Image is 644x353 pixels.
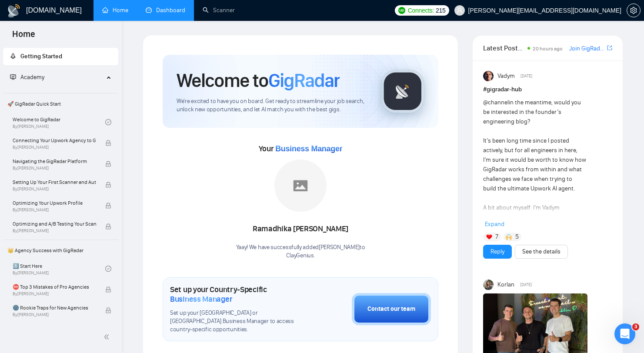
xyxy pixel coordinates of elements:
[497,280,514,290] span: Korlan
[491,247,504,256] a: Reply
[13,207,96,213] span: By [PERSON_NAME]
[4,95,117,113] span: 🚀 GigRadar Quick Start
[13,136,96,145] span: Connecting Your Upwork Agency to GigRadar
[436,6,445,15] span: 215
[13,157,96,166] span: Navigating the GigRadar Platform
[13,145,96,150] span: By [PERSON_NAME]
[627,7,640,14] span: setting
[236,243,365,260] div: Yaay! We have successfully added [PERSON_NAME] to
[10,53,16,59] span: rocket
[105,266,111,272] span: check-circle
[13,178,96,186] span: Setting Up Your First Scanner and Auto-Bidder
[103,333,112,341] span: double-left
[533,46,563,52] span: 20 hours ago
[259,144,343,153] span: Your
[495,233,498,241] span: 7
[367,304,415,314] div: Contact our team
[457,7,463,13] span: user
[146,7,185,14] a: dashboardDashboard
[483,280,494,290] img: Korlan
[607,44,612,52] a: export
[4,242,117,259] span: 👑 Agency Success with GigRadar
[607,44,612,51] span: export
[105,161,111,167] span: lock
[352,293,431,325] button: Contact our team
[7,4,21,18] img: logo
[5,28,42,46] span: Home
[13,283,96,291] span: ⛔ Top 3 Mistakes of Pro Agencies
[102,7,128,14] a: homeHome
[13,166,96,171] span: By [PERSON_NAME]
[13,303,96,312] span: 🌚 Rookie Traps for New Agencies
[483,71,494,81] img: Vadym
[105,182,111,188] span: lock
[177,69,340,92] h1: Welcome to
[486,234,492,240] img: ❤️
[105,307,111,313] span: lock
[10,74,16,80] span: fund-projection-screen
[236,222,365,236] div: Ramadhika [PERSON_NAME]
[485,220,504,228] span: Expand
[483,99,509,106] span: @channel
[13,220,96,228] span: Optimizing and A/B Testing Your Scanner for Better Results
[632,323,639,330] span: 3
[522,247,561,256] a: See the details
[506,234,512,240] img: 🙌
[170,285,308,304] h1: Set up your Country-Specific
[105,223,111,230] span: lock
[105,203,111,209] span: lock
[408,6,434,15] span: Connects:
[497,71,515,81] span: Vadym
[483,85,612,94] h1: # gigradar-hub
[275,144,342,153] span: Business Manager
[105,119,111,125] span: check-circle
[515,233,519,241] span: 5
[3,48,118,65] li: Getting Started
[20,73,44,81] span: Academy
[203,7,235,14] a: searchScanner
[381,70,424,113] img: gigradar-logo.png
[398,7,405,14] img: upwork-logo.png
[13,186,96,192] span: By [PERSON_NAME]
[520,281,532,289] span: [DATE]
[627,3,641,17] button: setting
[569,44,605,53] a: Join GigRadar Slack Community
[236,252,365,260] p: ClayGenius .
[13,228,96,233] span: By [PERSON_NAME]
[170,294,232,304] span: Business Manager
[627,7,641,14] a: setting
[515,245,568,259] button: See the details
[521,72,532,80] span: [DATE]
[483,43,525,53] span: Latest Posts from the GigRadar Community
[13,259,105,278] a: 1️⃣ Start HereBy[PERSON_NAME]
[105,140,111,146] span: lock
[170,309,308,334] span: Set up your [GEOGRAPHIC_DATA] or [GEOGRAPHIC_DATA] Business Manager to access country-specific op...
[13,291,96,296] span: By [PERSON_NAME]
[274,160,327,212] img: placeholder.png
[13,199,96,207] span: Optimizing Your Upwork Profile
[13,113,105,132] a: Welcome to GigRadarBy[PERSON_NAME]
[13,312,96,317] span: By [PERSON_NAME]
[614,323,635,344] iframe: Intercom live chat
[20,53,62,60] span: Getting Started
[177,97,367,114] span: We're excited to have you on board. Get ready to streamline your job search, unlock new opportuni...
[483,245,512,259] button: Reply
[10,73,44,81] span: Academy
[268,69,340,92] span: GigRadar
[105,286,111,293] span: lock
